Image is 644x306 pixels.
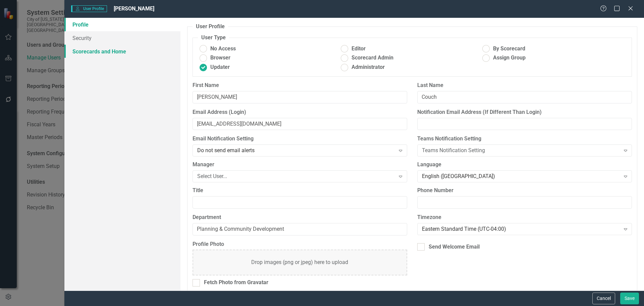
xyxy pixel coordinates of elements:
div: Teams Notification Setting [422,147,620,155]
button: Save [620,293,639,304]
label: Email Notification Setting [193,135,407,143]
label: Manager [193,161,407,169]
a: Scorecards and Home [64,45,180,58]
label: Profile Photo [193,241,407,248]
span: By Scorecard [493,45,525,53]
div: Fetch Photo from Gravatar [204,279,268,287]
legend: User Type [198,34,229,42]
span: [PERSON_NAME] [114,5,154,12]
a: Security [64,31,180,45]
span: Administrator [352,63,385,71]
label: Notification Email Address (If Different Than Login) [417,108,632,116]
div: Do not send email alerts [197,147,395,155]
label: Teams Notification Setting [417,135,632,143]
a: Profile [64,18,180,31]
button: Cancel [592,293,615,304]
div: Eastern Standard Time (UTC-04:00) [422,225,620,233]
span: Updater [210,63,230,71]
legend: User Profile [193,23,228,31]
label: Title [193,187,407,194]
label: First Name [193,82,407,89]
div: Drop images (png or jpeg) here to upload [251,259,348,266]
label: Phone Number [417,187,632,194]
div: English ([GEOGRAPHIC_DATA]) [422,173,620,180]
span: Browser [210,54,230,62]
label: Department [193,214,407,221]
div: Send Welcome Email [429,243,480,251]
span: User Profile [71,5,107,12]
div: Select User... [197,173,395,180]
label: Email Address (Login) [193,108,407,116]
label: Last Name [417,82,632,89]
span: Assign Group [493,54,526,62]
label: Timezone [417,214,632,221]
label: Language [417,161,632,169]
span: Editor [352,45,366,53]
span: No Access [210,45,236,53]
span: Scorecard Admin [352,54,393,62]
